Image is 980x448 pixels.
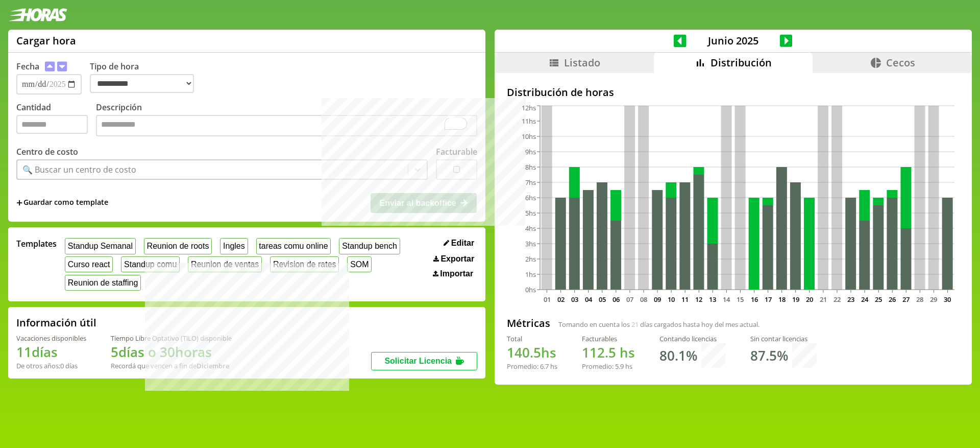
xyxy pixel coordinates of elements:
[695,295,702,304] text: 12
[582,362,635,371] div: Promedio: hs
[723,295,730,304] text: 14
[371,352,477,370] button: Solicitar Licencia
[930,295,937,304] text: 29
[820,295,827,304] text: 21
[111,334,232,343] div: Tiempo Libre Optativo (TiLO) disponible
[144,238,212,254] button: Reunion de roots
[540,362,549,371] span: 6.7
[121,256,180,272] button: Standup comu
[525,270,536,279] tspan: 1hs
[889,295,896,304] text: 26
[944,295,951,304] text: 30
[886,56,915,69] span: Cecos
[507,85,960,99] h2: Distribución de horas
[16,34,76,48] h1: Cargar hora
[525,254,536,264] tspan: 2hs
[16,316,96,329] h2: Información útil
[522,116,536,126] tspan: 11hs
[626,295,633,304] text: 07
[16,146,78,157] label: Centro de costo
[96,102,477,139] label: Descripción
[507,316,550,330] h2: Métricas
[916,295,923,304] text: 28
[902,295,910,304] text: 27
[750,346,788,365] h1: 87.5 %
[347,256,372,272] button: SOM
[640,295,647,304] text: 08
[65,256,113,272] button: Curso react
[451,239,474,248] span: Editar
[8,8,67,21] img: logotipo
[440,238,477,248] button: Editar
[631,320,639,329] span: 21
[615,362,624,371] span: 5.9
[558,320,759,329] span: Tomando en cuenta los días cargados hasta hoy del mes actual.
[612,295,620,304] text: 06
[197,361,229,370] b: Diciembre
[65,275,141,291] button: Reunion de staffing
[525,147,536,156] tspan: 9hs
[582,343,635,362] h1: hs
[750,334,817,343] div: Sin contar licencias
[507,334,557,343] div: Total
[792,295,799,304] text: 19
[16,197,22,208] span: +
[710,56,772,69] span: Distribución
[22,164,136,175] div: 🔍 Buscar un centro de costo
[737,295,744,304] text: 15
[847,295,854,304] text: 23
[111,343,232,361] h1: 5 días o 30 horas
[659,346,697,365] h1: 80.1 %
[440,254,474,264] span: Exportar
[687,34,780,48] span: Junio 2025
[709,295,716,304] text: 13
[525,239,536,248] tspan: 3hs
[557,295,564,304] text: 02
[654,295,661,304] text: 09
[90,61,202,95] label: Tipo de hora
[16,361,86,370] div: De otros años: 0 días
[430,254,477,264] button: Exportar
[270,256,339,272] button: Revision de rates
[16,334,86,343] div: Vacaciones disponibles
[16,115,88,134] input: Cantidad
[659,334,726,343] div: Contando licencias
[188,256,262,272] button: Reunion de ventas
[668,295,675,304] text: 10
[564,56,600,69] span: Listado
[525,193,536,202] tspan: 6hs
[16,343,86,361] h1: 11 días
[834,295,841,304] text: 22
[436,146,477,157] label: Facturable
[681,295,689,304] text: 11
[525,178,536,187] tspan: 7hs
[220,238,248,254] button: Ingles
[507,362,557,371] div: Promedio: hs
[778,295,785,304] text: 18
[861,295,869,304] text: 24
[571,295,578,304] text: 03
[90,74,194,93] select: Tipo de hora
[440,269,473,278] span: Importar
[543,295,550,304] text: 01
[507,343,541,362] span: 140.5
[806,295,813,304] text: 20
[16,61,39,72] label: Fecha
[525,162,536,172] tspan: 8hs
[522,132,536,141] tspan: 10hs
[16,102,96,139] label: Cantidad
[16,238,57,249] span: Templates
[507,343,557,362] h1: hs
[585,295,593,304] text: 04
[582,334,635,343] div: Facturables
[764,295,771,304] text: 17
[111,361,232,370] div: Recordá que vencen a fin de
[875,295,882,304] text: 25
[525,208,536,218] tspan: 5hs
[65,238,136,254] button: Standup Semanal
[96,115,477,136] textarea: To enrich screen reader interactions, please activate Accessibility in Grammarly extension settings
[525,285,536,294] tspan: 0hs
[16,197,108,208] span: +Guardar como template
[582,343,616,362] span: 112.5
[525,224,536,233] tspan: 4hs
